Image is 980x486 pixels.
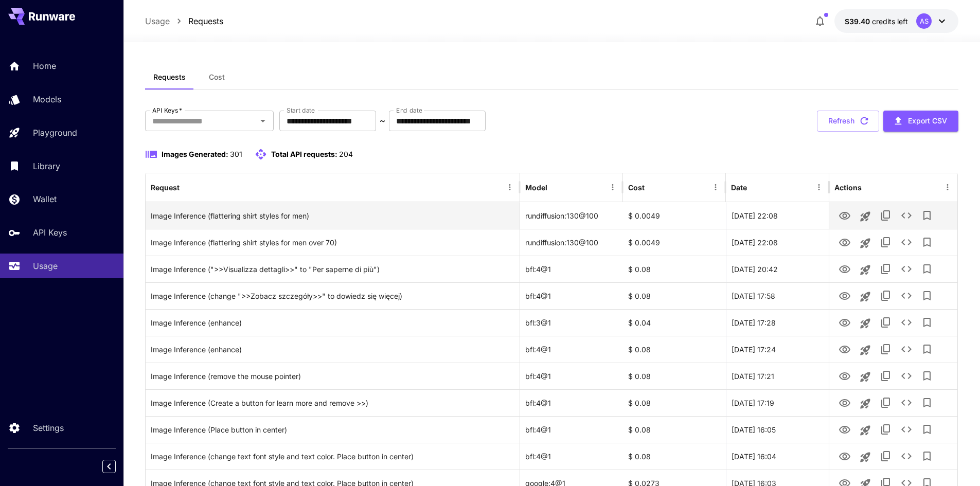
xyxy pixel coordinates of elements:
[817,111,879,132] button: Refresh
[855,447,876,467] button: Launch in playground
[748,180,762,194] button: Sort
[917,205,937,226] button: Add to library
[623,336,726,363] div: $ 0.08
[256,114,270,128] button: Open
[151,256,514,282] div: Click to copy prompt
[151,443,514,470] div: Click to copy prompt
[896,392,917,413] button: See details
[628,183,645,192] div: Cost
[917,392,937,413] button: Add to library
[110,457,123,476] div: Collapse sidebar
[855,340,876,361] button: Launch in playground
[855,206,876,227] button: Launch in playground
[726,256,829,282] div: 01 Sep, 2025 20:42
[520,202,623,229] div: rundiffusion:130@100
[162,150,228,158] span: Images Generated:
[876,205,896,226] button: Copy TaskUUID
[520,309,623,336] div: bfl:3@1
[896,232,917,253] button: See details
[876,339,896,359] button: Copy TaskUUID
[896,205,917,226] button: See details
[845,16,908,27] div: $39.40219
[896,312,917,333] button: See details
[623,229,726,256] div: $ 0.0049
[33,60,56,72] p: Home
[855,313,876,334] button: Launch in playground
[525,183,547,192] div: Model
[145,15,170,27] a: Usage
[917,232,937,253] button: Add to library
[834,445,855,466] button: View Image
[855,286,876,307] button: Launch in playground
[876,285,896,306] button: Copy TaskUUID
[876,232,896,253] button: Copy TaskUUID
[876,312,896,333] button: Copy TaskUUID
[834,338,855,359] button: View Image
[812,180,826,194] button: Menu
[520,256,623,282] div: bfl:4@1
[834,183,862,192] div: Actions
[726,443,829,470] div: 01 Sep, 2025 16:04
[834,258,855,279] button: View Image
[726,229,829,256] div: 01 Sep, 2025 22:08
[876,366,896,386] button: Copy TaskUUID
[151,336,514,363] div: Click to copy prompt
[151,229,514,256] div: Click to copy prompt
[917,339,937,359] button: Add to library
[896,419,917,440] button: See details
[623,309,726,336] div: $ 0.04
[726,389,829,416] div: 01 Sep, 2025 17:19
[855,420,876,441] button: Launch in playground
[834,285,855,306] button: View Image
[188,15,223,27] p: Requests
[623,389,726,416] div: $ 0.08
[917,312,937,333] button: Add to library
[834,205,855,226] button: View Image
[646,180,660,194] button: Sort
[940,180,955,194] button: Menu
[834,365,855,386] button: View Image
[548,180,563,194] button: Sort
[623,363,726,389] div: $ 0.08
[731,183,747,192] div: Date
[855,233,876,254] button: Launch in playground
[872,17,908,26] span: credits left
[287,106,315,115] label: Start date
[896,259,917,279] button: See details
[33,422,64,434] p: Settings
[896,366,917,386] button: See details
[153,73,186,82] span: Requests
[396,106,422,115] label: End date
[834,231,855,253] button: View Image
[834,419,855,440] button: View Image
[876,446,896,466] button: Copy TaskUUID
[834,9,958,33] button: $39.40219AS
[876,419,896,440] button: Copy TaskUUID
[623,282,726,309] div: $ 0.08
[151,183,180,192] div: Request
[33,260,58,272] p: Usage
[726,202,829,229] div: 01 Sep, 2025 22:08
[33,93,61,105] p: Models
[834,392,855,413] button: View Image
[726,282,829,309] div: 01 Sep, 2025 17:58
[896,285,917,306] button: See details
[151,283,514,309] div: Click to copy prompt
[917,446,937,466] button: Add to library
[917,366,937,386] button: Add to library
[876,392,896,413] button: Copy TaskUUID
[151,390,514,416] div: Click to copy prompt
[339,150,353,158] span: 204
[883,111,958,132] button: Export CSV
[520,443,623,470] div: bfl:4@1
[855,367,876,387] button: Launch in playground
[623,202,726,229] div: $ 0.0049
[845,17,872,26] span: $39.40
[151,363,514,389] div: Click to copy prompt
[917,285,937,306] button: Add to library
[520,416,623,443] div: bfl:4@1
[834,312,855,333] button: View Image
[503,180,517,194] button: Menu
[151,310,514,336] div: Click to copy prompt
